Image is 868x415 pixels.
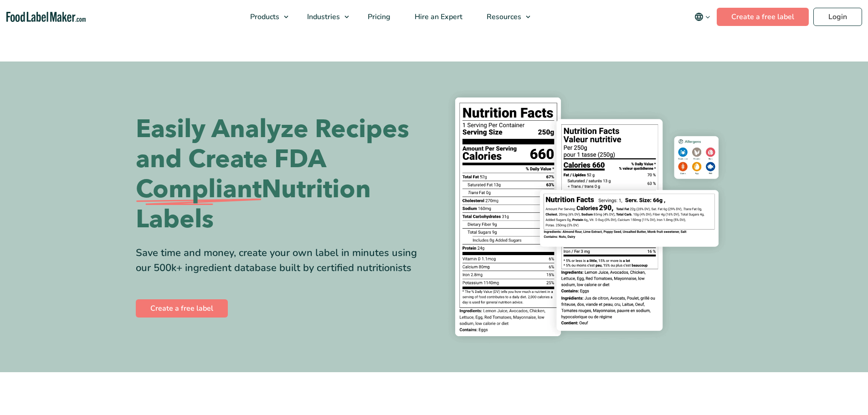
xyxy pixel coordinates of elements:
[136,246,427,276] div: Save time and money, create your own label in minutes using our 500k+ ingredient database built b...
[484,12,522,22] span: Resources
[813,8,862,26] a: Login
[136,174,262,205] span: Compliant
[136,114,427,235] h1: Easily Analyze Recipes and Create FDA Nutrition Labels
[304,12,341,22] span: Industries
[717,8,809,26] a: Create a free label
[247,12,280,22] span: Products
[412,12,463,22] span: Hire an Expert
[365,12,391,22] span: Pricing
[136,299,228,318] a: Create a free label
